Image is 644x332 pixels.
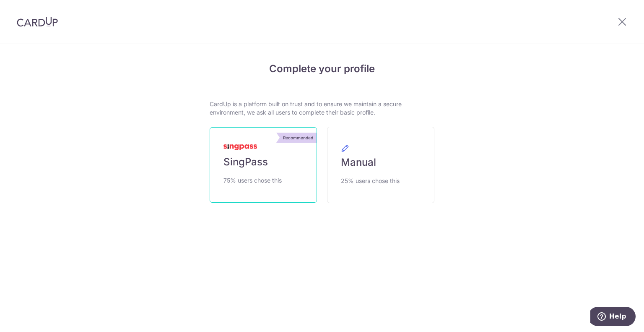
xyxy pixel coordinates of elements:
a: Manual 25% users chose this [327,127,434,203]
div: Recommended [280,133,317,143]
span: 25% users chose this [341,176,400,186]
img: CardUp [17,17,58,27]
span: 75% users chose this [223,175,282,186]
span: SingPass [223,155,268,169]
img: MyInfoLogo [223,144,257,150]
iframe: Opens a widget where you can find more information [590,307,636,328]
p: CardUp is a platform built on trust and to ensure we maintain a secure environment, we ask all us... [210,100,434,117]
span: Manual [341,156,376,169]
h4: Complete your profile [210,61,434,76]
a: Recommended SingPass 75% users chose this [210,127,317,203]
